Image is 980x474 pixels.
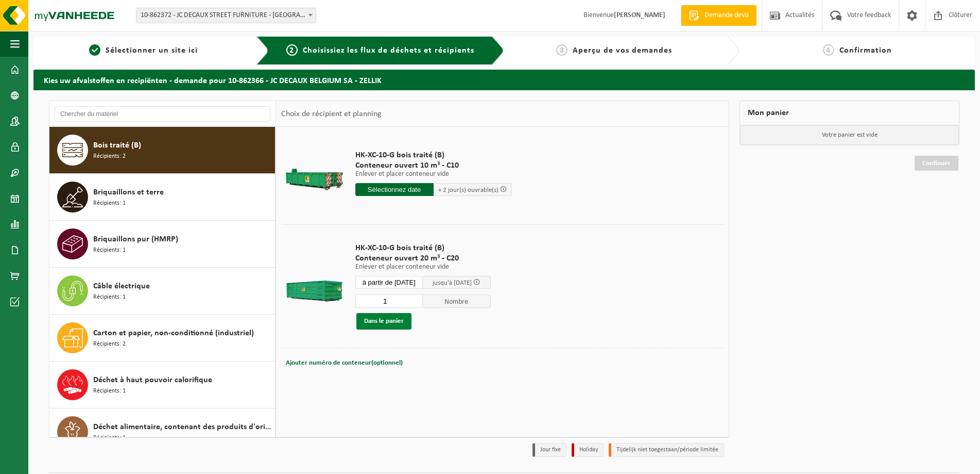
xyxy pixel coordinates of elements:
button: Ajouter numéro de conteneur(optionnel) [285,356,404,370]
span: 2 [286,44,298,56]
span: 3 [556,44,568,56]
button: Carton et papier, non-conditionné (industriel) Récipients: 2 [49,315,276,362]
input: Sélectionnez date [355,276,423,289]
span: Récipients: 1 [93,292,126,302]
li: Holiday [572,443,604,457]
span: Conteneur ouvert 10 m³ - C10 [355,160,512,171]
span: + 2 jour(s) ouvrable(s) [438,187,498,193]
li: Jour fixe [532,443,566,457]
button: Déchet à haut pouvoir calorifique Récipients: 1 [49,362,276,408]
span: Carton et papier, non-conditionné (industriel) [93,327,254,339]
span: Récipients: 1 [93,246,126,255]
button: Dans le panier [356,313,411,330]
span: Récipients: 1 [93,386,126,396]
span: Récipients: 1 [93,433,126,443]
span: Câble électrique [93,280,150,292]
span: Choisissiez les flux de déchets et récipients [303,46,474,55]
p: Enlever et placer conteneur vide [355,264,491,271]
span: Déchet à haut pouvoir calorifique [93,374,212,386]
span: Sélectionner un site ici [106,46,198,55]
span: Récipients: 1 [93,199,126,208]
button: Briquaillons et terre Récipients: 1 [49,174,276,221]
span: Ajouter numéro de conteneur(optionnel) [286,359,403,366]
a: Demande devis [681,5,757,26]
span: 4 [823,44,834,56]
span: HK-XC-10-G bois traité (B) [355,243,491,253]
p: Enlever et placer conteneur vide [355,171,512,178]
span: Aperçu de vos demandes [573,46,672,55]
div: Choix de récipient et planning [276,101,387,127]
span: jusqu'à [DATE] [433,280,472,286]
a: 1Sélectionner un site ici [39,44,248,57]
button: Briquaillons pur (HMRP) Récipients: 1 [49,221,276,268]
span: Bois traité (B) [93,139,141,152]
strong: [PERSON_NAME] [614,11,665,19]
span: 1 [89,44,100,56]
span: Conteneur ouvert 20 m³ - C20 [355,253,491,264]
input: Chercher du matériel [55,106,270,122]
button: Câble électrique Récipients: 1 [49,268,276,315]
h2: Kies uw afvalstoffen en recipiënten - demande pour 10-862366 - JC DECAUX BELGIUM SA - ZELLIK [33,70,975,90]
span: Nombre [423,295,491,308]
input: Sélectionnez date [355,183,434,196]
span: HK-XC-10-G bois traité (B) [355,150,512,160]
p: Votre panier est vide [740,125,959,145]
span: Récipients: 2 [93,339,126,349]
div: Mon panier [740,101,959,125]
span: Briquaillons et terre [93,186,164,199]
button: Bois traité (B) Récipients: 2 [49,127,276,174]
a: Continuer [915,156,958,171]
span: Récipients: 2 [93,152,126,161]
span: Déchet alimentaire, contenant des produits d'origine animale, non emballé, catégorie 3 [93,421,272,433]
li: Tijdelijk niet toegestaan/période limitée [609,443,724,457]
span: Confirmation [839,46,892,55]
button: Déchet alimentaire, contenant des produits d'origine animale, non emballé, catégorie 3 Récipients: 1 [49,408,276,455]
span: Briquaillons pur (HMRP) [93,233,178,246]
span: Demande devis [702,10,751,21]
span: 10-862372 - JC DECAUX STREET FURNITURE - BRUXELLES [136,8,316,23]
span: 10-862372 - JC DECAUX STREET FURNITURE - BRUXELLES [136,8,316,23]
